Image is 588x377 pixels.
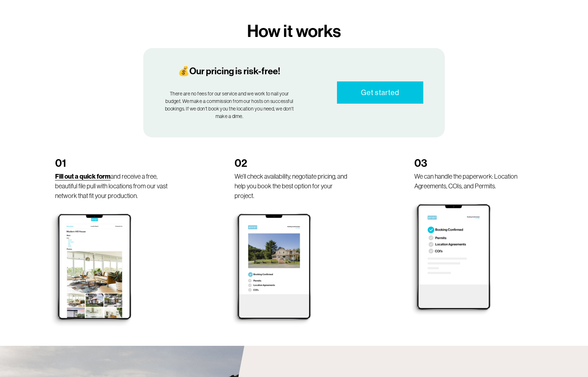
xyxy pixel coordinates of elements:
[55,172,174,201] p: and receive a free, beautiful file pull with locations from our vast network that fit your produc...
[337,81,423,104] a: Get started
[55,173,111,180] a: Fill out a quick form
[414,172,533,191] p: We can handle the paperwork: Location Agreements, COIs, and Permits.
[165,90,294,120] p: There are no fees for our service and we work to nail your budget. We make a commission from our ...
[414,157,533,170] h2: 03
[235,157,353,170] h2: 02
[235,172,353,201] p: We’ll check availability, negotiate pricing, and help you book the best option for your project.
[165,65,294,77] h4: 💰Our pricing is risk-free!
[55,157,174,170] h2: 01
[186,21,402,42] h3: How it works
[55,173,111,180] strong: Fill out a quick form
